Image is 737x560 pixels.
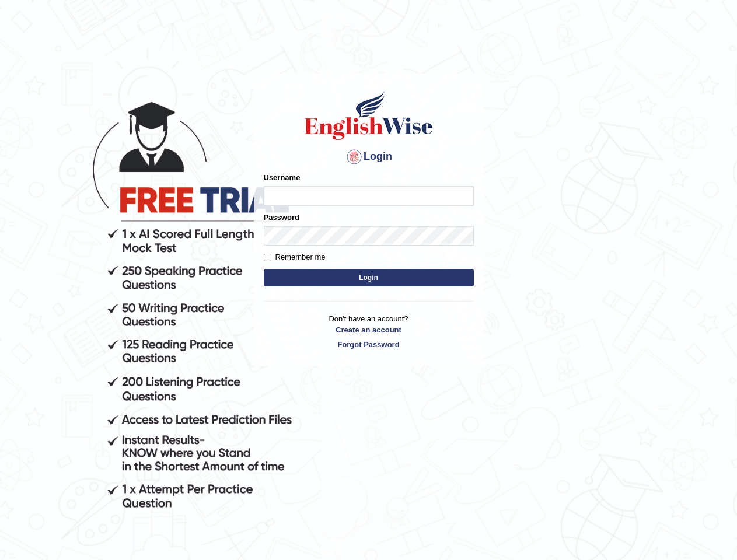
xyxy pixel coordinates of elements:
[264,324,474,335] a: Create an account
[264,212,299,223] label: Password
[302,89,435,142] img: Logo of English Wise sign in for intelligent practice with AI
[264,339,474,350] a: Forgot Password
[264,313,474,349] p: Don't have an account?
[264,269,474,286] button: Login
[264,148,474,166] h4: Login
[264,254,271,261] input: Remember me
[264,172,301,183] label: Username
[264,251,326,263] label: Remember me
